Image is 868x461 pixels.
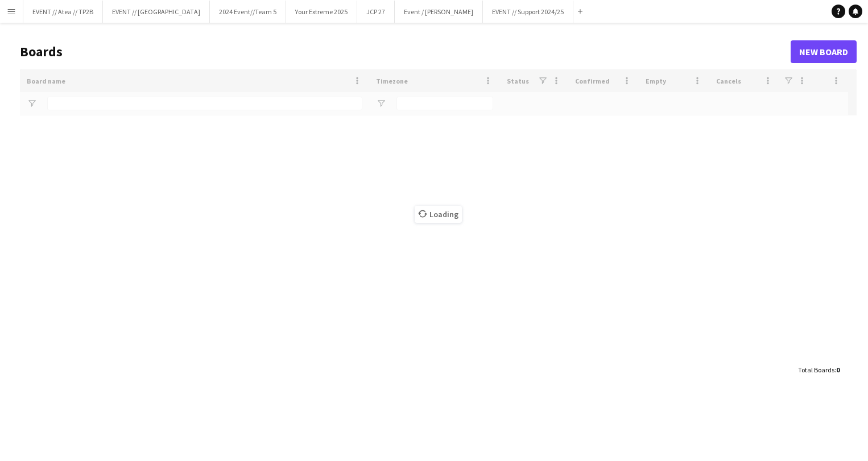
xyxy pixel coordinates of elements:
[836,366,840,374] span: 0
[286,1,357,23] button: Your Extreme 2025
[798,366,834,374] span: Total Boards
[483,1,573,23] button: EVENT // Support 2024/25
[103,1,210,23] button: EVENT // [GEOGRAPHIC_DATA]
[415,206,462,223] span: Loading
[23,1,103,23] button: EVENT // Atea // TP2B
[791,40,857,63] a: New Board
[357,1,395,23] button: JCP 27
[395,1,483,23] button: Event / [PERSON_NAME]
[20,43,791,60] h1: Boards
[798,359,840,381] div: :
[210,1,286,23] button: 2024 Event//Team 5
